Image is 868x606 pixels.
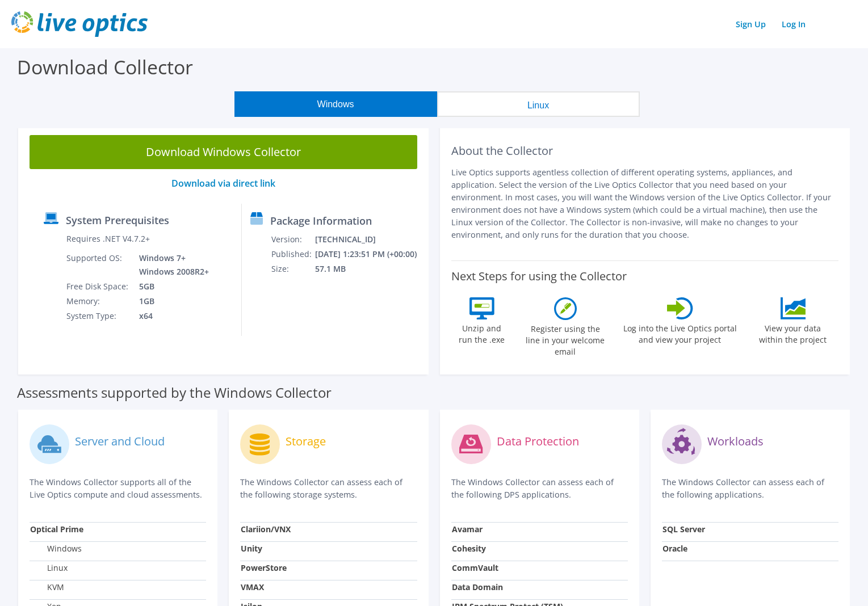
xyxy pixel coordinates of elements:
[452,524,483,535] strong: Avamar
[75,436,165,447] label: Server and Cloud
[131,251,211,279] td: Windows 7+ Windows 2008R2+
[17,54,193,80] label: Download Collector
[131,309,211,323] td: x64
[452,582,503,592] strong: Data Domain
[30,524,83,535] strong: Optical Prime
[437,91,640,117] button: Linux
[66,279,131,294] td: Free Disk Space:
[315,232,423,247] td: [TECHNICAL_ID]
[66,233,150,245] label: Requires .NET V4.7.2+
[286,436,326,447] label: Storage
[30,476,206,501] p: The Windows Collector supports all of the Live Optics compute and cloud assessments.
[456,319,508,346] label: Unzip and run the .exe
[452,543,486,554] strong: Cohesity
[315,247,423,262] td: [DATE] 1:23:51 PM (+00:00)
[241,582,264,592] strong: VMAX
[451,270,627,283] label: Next Steps for using the Collector
[523,320,608,357] label: Register using the line in your welcome email
[451,144,839,158] h2: About the Collector
[240,476,417,501] p: The Windows Collector can assess each of the following storage systems.
[234,91,437,117] button: Windows
[30,135,417,169] a: Download Windows Collector
[11,11,148,37] img: live_optics_svg.svg
[271,262,315,276] td: Size:
[776,16,811,32] a: Log In
[241,524,291,535] strong: Clariion/VNX
[497,436,579,447] label: Data Protection
[271,247,315,262] td: Published:
[451,476,628,501] p: The Windows Collector can assess each of the following DPS applications.
[131,294,211,309] td: 1GB
[315,262,423,276] td: 57.1 MB
[270,215,372,226] label: Package Information
[66,294,131,309] td: Memory:
[730,16,771,32] a: Sign Up
[752,319,834,346] label: View your data within the project
[662,476,838,501] p: The Windows Collector can assess each of the following applications.
[66,309,131,323] td: System Type:
[707,436,764,447] label: Workloads
[171,177,275,190] a: Download via direct link
[451,166,839,241] p: Live Optics supports agentless collection of different operating systems, appliances, and applica...
[30,562,68,574] label: Linux
[30,582,64,593] label: KVM
[66,251,131,279] td: Supported OS:
[623,319,737,346] label: Log into the Live Optics portal and view your project
[271,232,315,247] td: Version:
[241,562,287,573] strong: PowerStore
[241,543,262,554] strong: Unity
[30,543,82,554] label: Windows
[131,279,211,294] td: 5GB
[662,543,687,554] strong: Oracle
[662,524,705,535] strong: SQL Server
[452,562,498,573] strong: CommVault
[17,387,332,398] label: Assessments supported by the Windows Collector
[66,214,169,226] label: System Prerequisites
